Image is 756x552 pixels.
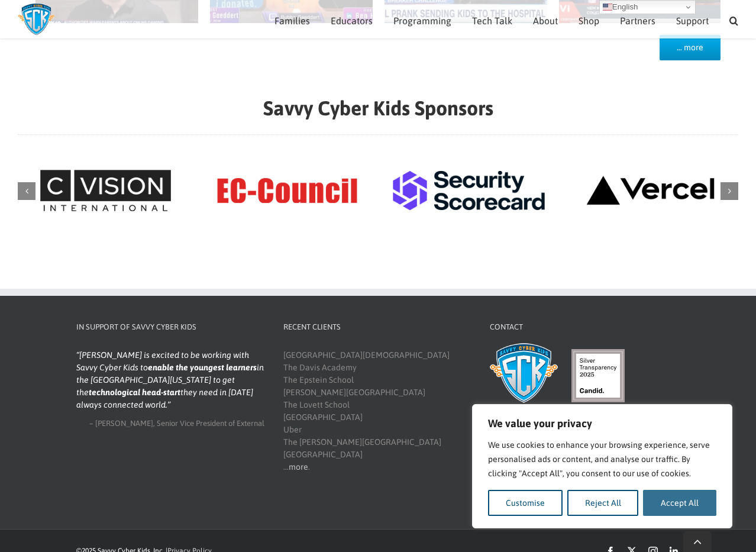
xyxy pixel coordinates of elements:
h4: Contact [490,321,678,333]
img: en [603,2,612,12]
p: We use cookies to enhance your browsing experience, serve personalised ads or content, and analys... [488,438,716,480]
strong: Savvy Cyber Kids Sponsors [263,96,493,120]
span: Partners [620,16,655,25]
span: Support [676,16,709,25]
img: C Vision [18,158,193,223]
img: Security Scorecard [381,158,557,223]
button: Accept All [643,490,716,516]
img: Savvy Cyber Kids Logo [18,3,55,35]
div: [GEOGRAPHIC_DATA][DEMOGRAPHIC_DATA] The Davis Academy The Epstein School [PERSON_NAME][GEOGRAPHIC... [283,349,471,473]
div: 8 / 9 [563,158,738,225]
img: EC-Council [199,158,375,223]
button: Reject All [567,490,639,516]
blockquote: [PERSON_NAME] is excited to be working with Savvy Cyber Kids to in the [GEOGRAPHIC_DATA][US_STATE... [76,349,264,411]
div: [STREET_ADDRESS][PERSON_NAME][PERSON_NAME] Suite A-312 [GEOGRAPHIC_DATA] EIN: [US_EMPLOYER_IDENTI... [490,349,678,505]
div: 7 / 9 [381,158,557,225]
a: more [289,462,308,472]
span: … more [677,43,703,53]
img: Vercel [563,158,738,223]
span: Programming [393,16,451,25]
strong: enable the youngest learners [148,363,257,372]
h4: Recent Clients [283,321,471,333]
button: Customise [488,490,563,516]
img: Savvy Cyber Kids [490,343,558,402]
div: Previous slide [18,182,35,200]
p: We value your privacy [488,417,716,431]
span: Senior Vice President of External Affairs [157,419,264,440]
h4: In Support of Savvy Cyber Kids [76,321,264,333]
span: [PERSON_NAME] [95,419,153,428]
span: Families [274,16,310,25]
span: Educators [331,16,373,25]
span: Shop [579,16,599,25]
a: … more [660,35,721,60]
span: About [533,16,558,25]
div: 5 / 9 [18,158,193,225]
img: candid-seal-silver-2025.svg [571,349,625,402]
div: Next slide [721,182,738,200]
div: 6 / 9 [199,158,375,225]
span: Tech Talk [472,16,512,25]
strong: technological head-start [89,388,180,397]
